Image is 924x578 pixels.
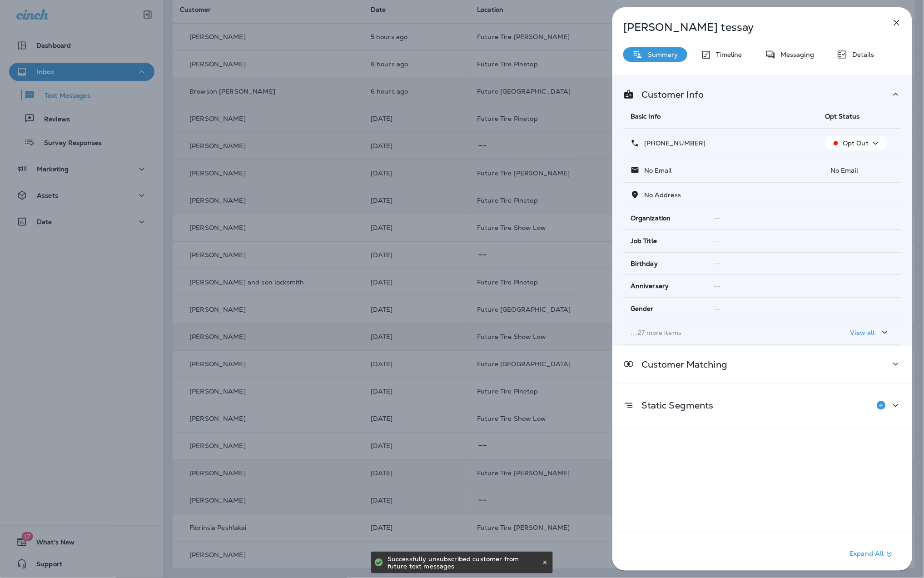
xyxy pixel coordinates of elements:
span: -- [714,259,720,268]
p: Messaging [776,51,814,58]
div: Successfully unsubscribed customer from future text messages [387,552,540,573]
span: Birthday [631,260,658,268]
p: View all [850,329,875,336]
p: Details [848,51,874,58]
p: Expand All [850,549,895,560]
p: [PHONE_NUMBER] [640,140,706,147]
p: [PERSON_NAME] tessay [623,21,871,34]
span: -- [714,237,720,245]
p: ... 27 more items [631,329,810,336]
p: No Email [640,167,672,174]
span: Gender [631,305,654,313]
span: Job Title [631,237,657,245]
button: View all [847,324,894,341]
span: Organization [631,214,671,222]
p: No Address [640,191,681,199]
span: -- [714,305,720,313]
span: -- [714,282,720,290]
button: Opt Out [825,136,888,150]
span: Basic Info [631,112,661,120]
p: Timeline [712,51,742,58]
span: Opt Status [825,112,859,120]
p: No Email [825,167,894,174]
button: Add to Static Segment [872,396,890,414]
span: -- [714,214,720,222]
p: Static Segments [634,402,714,409]
button: Expand All [846,546,899,563]
p: Summary [643,51,678,58]
p: Customer Matching [634,361,727,368]
p: Opt Out [843,140,869,147]
span: Anniversary [631,282,669,290]
p: Customer Info [634,91,704,98]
